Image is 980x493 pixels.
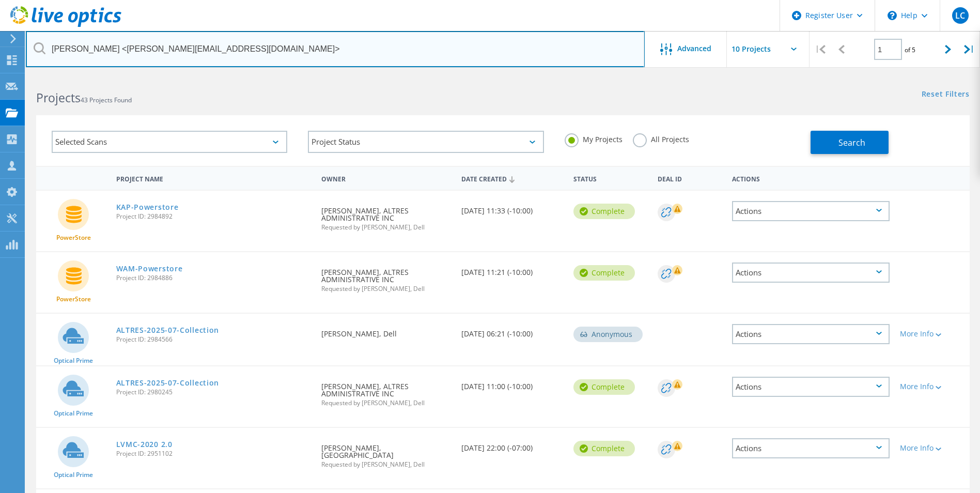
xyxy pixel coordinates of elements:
[36,89,81,106] b: Projects
[573,327,643,342] div: Anonymous
[732,324,890,344] div: Actions
[568,168,652,188] div: Status
[677,45,711,52] span: Advanced
[652,168,727,188] div: Deal Id
[456,168,568,188] div: Date Created
[811,131,889,154] button: Search
[308,131,543,153] div: Project Status
[116,389,312,395] span: Project ID: 2980245
[116,379,220,387] a: ALTRES-2025-07-Collection
[116,204,179,211] a: KAP-Powerstore
[321,286,451,292] span: Requested by [PERSON_NAME], Dell
[52,131,287,153] div: Selected Scans
[732,438,890,458] div: Actions
[56,296,91,302] span: PowerStore
[456,428,568,462] div: [DATE] 22:00 (-07:00)
[316,366,456,417] div: [PERSON_NAME], ALTRES ADMINISTRATIVE INC
[732,201,890,221] div: Actions
[116,265,183,272] a: WAM-Powerstore
[456,252,568,286] div: [DATE] 11:21 (-10:00)
[116,441,173,448] a: LVMC-2020 2.0
[116,327,220,334] a: ALTRES-2025-07-Collection
[316,168,456,188] div: Owner
[810,31,831,68] div: |
[116,336,312,343] span: Project ID: 2984566
[900,383,965,390] div: More Info
[116,451,312,457] span: Project ID: 2951102
[905,45,915,54] span: of 5
[321,400,451,406] span: Requested by [PERSON_NAME], Dell
[316,191,456,241] div: [PERSON_NAME], ALTRES ADMINISTRATIVE INC
[573,379,635,395] div: Complete
[316,428,456,478] div: [PERSON_NAME], [GEOGRAPHIC_DATA]
[573,441,635,456] div: Complete
[456,366,568,400] div: [DATE] 11:00 (-10:00)
[81,96,132,104] span: 43 Projects Found
[116,275,312,281] span: Project ID: 2984886
[888,11,897,20] svg: \n
[565,133,623,143] label: My Projects
[316,314,456,348] div: [PERSON_NAME], Dell
[633,133,689,143] label: All Projects
[321,461,451,468] span: Requested by [PERSON_NAME], Dell
[26,31,645,67] input: Search projects by name, owner, ID, company, etc
[922,90,970,99] a: Reset Filters
[573,204,635,219] div: Complete
[54,472,93,478] span: Optical Prime
[116,213,312,220] span: Project ID: 2984892
[955,11,965,20] span: LC
[321,224,451,230] span: Requested by [PERSON_NAME], Dell
[456,314,568,348] div: [DATE] 06:21 (-10:00)
[838,137,865,148] span: Search
[732,263,890,283] div: Actions
[727,168,895,188] div: Actions
[959,31,980,68] div: |
[54,410,93,417] span: Optical Prime
[111,168,317,188] div: Project Name
[573,265,635,281] div: Complete
[456,191,568,225] div: [DATE] 11:33 (-10:00)
[732,377,890,397] div: Actions
[54,358,93,364] span: Optical Prime
[900,330,965,337] div: More Info
[10,22,121,29] a: Live Optics Dashboard
[316,252,456,302] div: [PERSON_NAME], ALTRES ADMINISTRATIVE INC
[56,235,91,241] span: PowerStore
[900,444,965,452] div: More Info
